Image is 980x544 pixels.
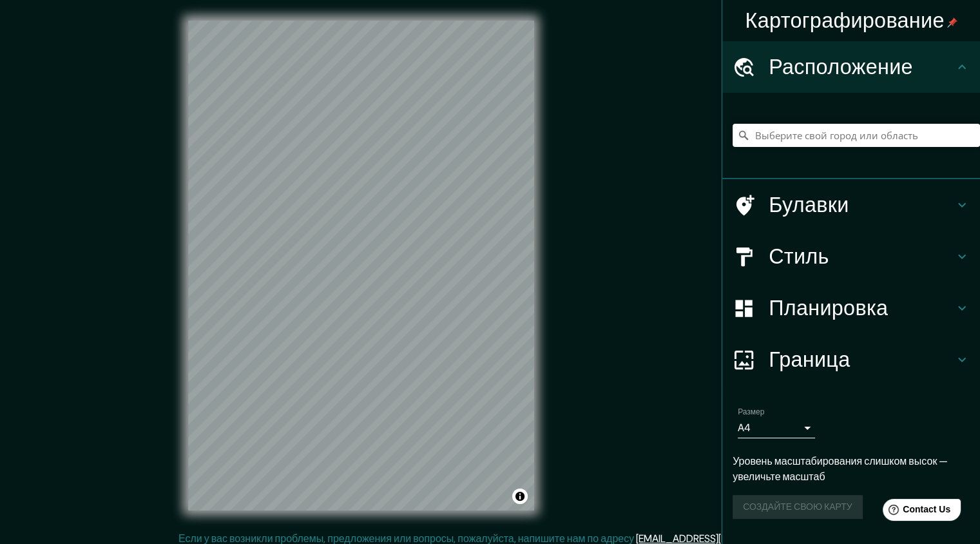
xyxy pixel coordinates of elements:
input: Выберите свой город или область [733,124,980,147]
ya-tr-span: Булавки [769,191,849,219]
ya-tr-span: A4 [738,421,751,434]
div: A4 [738,418,815,438]
iframe: Программа запуска виджетов справки [865,494,966,530]
div: Планировка [722,282,980,334]
div: Стиль [722,231,980,282]
ya-tr-span: Размер [738,407,764,417]
button: Переключить атрибуцию [512,489,528,504]
div: Граница [722,334,980,385]
ya-tr-span: Уровень масштабирования слишком высок — увеличьте масштаб [733,454,948,483]
ya-tr-span: Граница [769,346,850,373]
ya-tr-span: Расположение [769,53,913,81]
ya-tr-span: Планировка [769,295,888,322]
ya-tr-span: Картографирование [745,7,944,34]
div: Расположение [722,41,980,93]
img: pin-icon.png [947,17,957,28]
canvas: Карта [188,21,534,510]
div: Булавки [722,179,980,231]
ya-tr-span: Стиль [769,243,829,270]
